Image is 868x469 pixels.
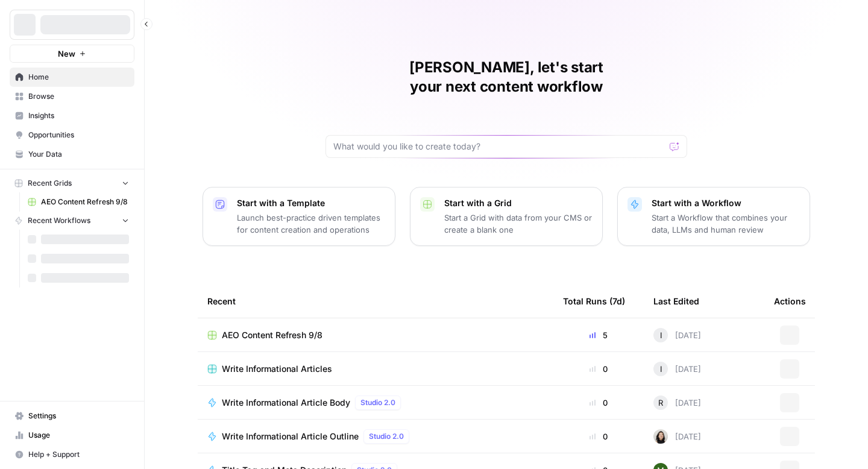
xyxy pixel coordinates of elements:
[653,362,701,376] div: [DATE]
[58,48,75,60] span: New
[207,429,544,444] a: Write Informational Article OutlineStudio 2.0
[222,363,332,375] span: Write Informational Articles
[222,397,350,409] span: Write Informational Article Body
[10,174,134,192] button: Recent Grids
[28,110,129,121] span: Insights
[333,140,665,153] input: What would you like to create today?
[563,285,625,318] div: Total Runs (7d)
[10,445,134,464] button: Help + Support
[410,187,603,246] button: Start with a GridStart a Grid with data from your CMS or create a blank one
[653,395,701,410] div: [DATE]
[10,125,134,145] a: Opportunities
[28,411,129,421] span: Settings
[22,192,134,212] a: AEO Content Refresh 9/8
[207,329,544,341] a: AEO Content Refresh 9/8
[207,363,544,375] a: Write Informational Articles
[563,397,634,409] div: 0
[444,212,593,236] p: Start a Grid with data from your CMS or create a blank one
[207,395,544,410] a: Write Informational Article BodyStudio 2.0
[222,430,359,442] span: Write Informational Article Outline
[658,397,663,409] span: R
[653,285,699,318] div: Last Edited
[10,87,134,106] a: Browse
[10,45,134,63] button: New
[222,329,322,341] span: AEO Content Refresh 9/8
[207,285,544,318] div: Recent
[28,430,129,441] span: Usage
[653,328,701,342] div: [DATE]
[10,426,134,445] a: Usage
[10,212,134,230] button: Recent Workflows
[444,197,593,209] p: Start with a Grid
[10,145,134,164] a: Your Data
[660,363,662,375] span: I
[28,178,72,189] span: Recent Grids
[563,363,634,375] div: 0
[203,187,395,246] button: Start with a TemplateLaunch best-practice driven templates for content creation and operations
[660,329,662,341] span: I
[653,429,668,444] img: t5ef5oef8zpw1w4g2xghobes91mw
[10,106,134,125] a: Insights
[774,285,806,318] div: Actions
[28,215,90,226] span: Recent Workflows
[10,406,134,426] a: Settings
[28,91,129,102] span: Browse
[652,212,800,236] p: Start a Workflow that combines your data, LLMs and human review
[652,197,800,209] p: Start with a Workflow
[41,197,129,207] span: AEO Content Refresh 9/8
[325,58,687,96] h1: [PERSON_NAME], let's start your next content workflow
[28,72,129,83] span: Home
[28,449,129,460] span: Help + Support
[369,431,404,442] span: Studio 2.0
[653,429,701,444] div: [DATE]
[237,197,385,209] p: Start with a Template
[10,68,134,87] a: Home
[563,430,634,442] div: 0
[237,212,385,236] p: Launch best-practice driven templates for content creation and operations
[28,130,129,140] span: Opportunities
[617,187,810,246] button: Start with a WorkflowStart a Workflow that combines your data, LLMs and human review
[360,397,395,408] span: Studio 2.0
[563,329,634,341] div: 5
[28,149,129,160] span: Your Data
